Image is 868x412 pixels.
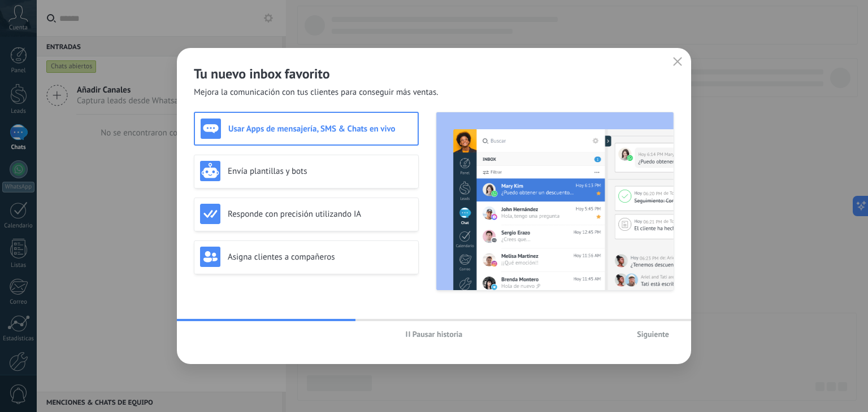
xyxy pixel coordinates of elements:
h3: Envía plantillas y bots [228,166,413,177]
button: Pausar historia [401,326,468,343]
span: Mejora la comunicación con tus clientes para conseguir más ventas. [194,87,439,98]
h3: Usar Apps de mensajería, SMS & Chats en vivo [228,124,412,134]
span: Pausar historia [413,330,463,338]
h3: Asigna clientes a compañeros [228,252,413,262]
button: Siguiente [632,326,674,343]
span: Siguiente [637,330,669,338]
h3: Responde con precisión utilizando IA [228,209,413,220]
h2: Tu nuevo inbox favorito [194,65,674,82]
